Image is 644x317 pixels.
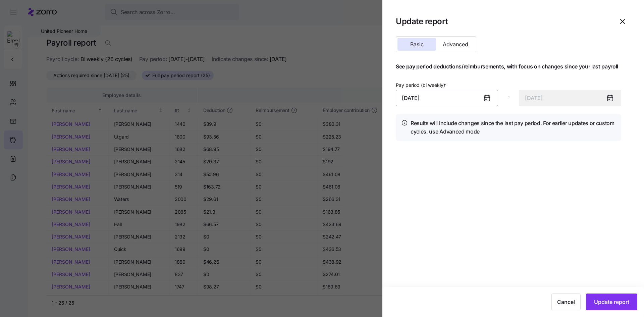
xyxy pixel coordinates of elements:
[396,63,621,70] h1: See pay period deductions/reimbursements, with focus on changes since your last payroll
[396,90,498,106] input: Start date
[410,42,424,47] span: Basic
[519,90,621,106] input: End date
[439,128,480,135] a: Advanced mode
[396,82,447,89] label: Pay period (bi weekly)
[396,16,609,27] h1: Update report
[411,119,616,136] h4: Results will include changes since the last pay period. For earlier updates or custom cycles, use
[443,42,468,47] span: Advanced
[507,93,510,101] span: -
